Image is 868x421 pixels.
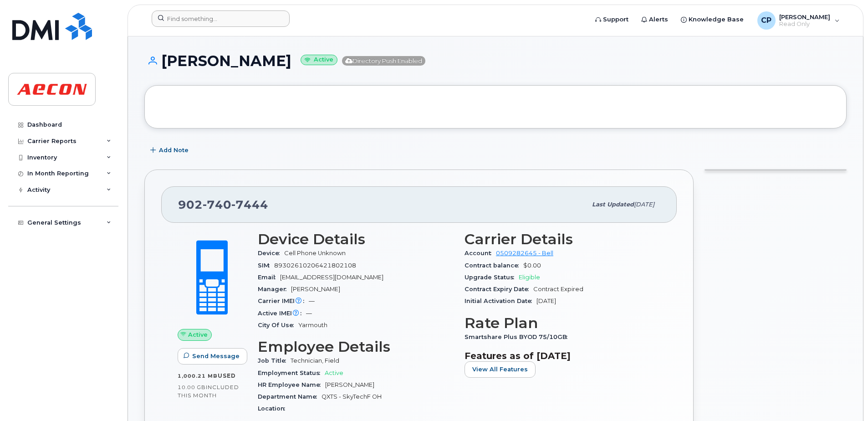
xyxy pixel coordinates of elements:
[178,373,218,379] span: 1,000.21 MB
[178,384,206,390] span: 10.00 GB
[178,384,239,399] span: included this month
[533,286,583,293] span: Contract Expired
[203,198,231,211] span: 740
[536,298,556,304] span: [DATE]
[519,274,540,281] span: Eligible
[634,201,654,208] span: [DATE]
[258,250,284,257] span: Device
[325,381,374,388] span: [PERSON_NAME]
[258,298,309,304] span: Carrier IMEI
[231,198,268,211] span: 7444
[218,372,236,379] span: used
[472,365,528,374] span: View All Features
[465,274,519,281] span: Upgrade Status
[291,357,339,364] span: Technician, Field
[306,310,312,317] span: —
[291,286,340,293] span: [PERSON_NAME]
[465,262,523,269] span: Contract balance
[144,142,196,159] button: Add Note
[325,370,343,376] span: Active
[298,322,327,329] span: Yarmouth
[465,315,660,331] h3: Rate Plan
[280,274,383,281] span: [EMAIL_ADDRESS][DOMAIN_NAME]
[144,53,847,69] h1: [PERSON_NAME]
[309,298,315,304] span: —
[258,310,306,317] span: Active IMEI
[258,262,274,269] span: SIM
[592,201,634,208] span: Last updated
[342,56,425,66] span: Directory Push Enabled
[258,381,325,388] span: HR Employee Name
[465,250,496,257] span: Account
[258,357,291,364] span: Job Title
[178,198,268,211] span: 902
[258,370,325,376] span: Employment Status
[258,231,454,247] h3: Device Details
[178,348,247,365] button: Send Message
[465,350,660,361] h3: Features as of [DATE]
[258,393,322,400] span: Department Name
[258,405,290,412] span: Location
[322,393,382,400] span: QXTS - SkyTechF OH
[284,250,346,257] span: Cell Phone Unknown
[192,352,240,360] span: Send Message
[274,262,356,269] span: 89302610206421802108
[258,322,298,329] span: City Of Use
[465,298,536,304] span: Initial Activation Date
[465,361,536,378] button: View All Features
[465,334,572,340] span: Smartshare Plus BYOD 75/10GB
[465,286,533,293] span: Contract Expiry Date
[159,146,189,154] span: Add Note
[301,55,337,65] small: Active
[465,231,660,247] h3: Carrier Details
[188,330,208,339] span: Active
[258,274,280,281] span: Email
[523,262,541,269] span: $0.00
[496,250,553,257] a: 0509282645 - Bell
[258,286,291,293] span: Manager
[258,339,454,355] h3: Employee Details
